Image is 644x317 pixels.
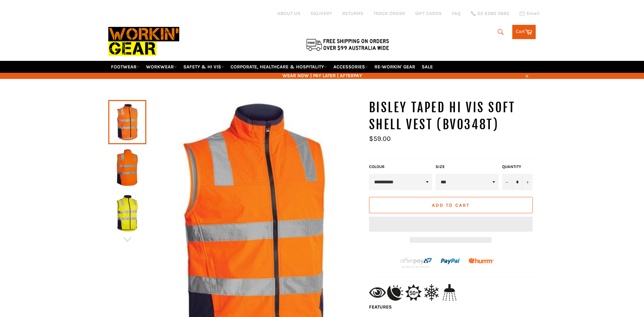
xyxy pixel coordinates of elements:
[471,11,509,16] a: 02 6280 5885
[143,61,180,73] a: WORKWEAR
[369,164,432,170] label: COLOUR
[502,164,533,170] label: Quantity
[436,164,499,170] label: Size
[423,284,440,301] img: Cold Weather
[415,10,442,17] a: GIFT CARDS
[108,61,142,73] a: FOOTWEAR
[369,135,391,143] span: $59.00
[277,10,300,17] a: ABOUT US
[441,251,461,271] img: paypal.png
[419,61,436,73] a: SALE
[512,25,536,39] a: Cart
[181,61,227,73] a: SAFETY & HI VIS
[311,10,332,17] a: DELIVERY
[477,11,509,16] span: 02 6280 5885
[372,61,418,73] a: RE-WORKIN' GEAR
[108,22,179,61] img: Workin Gear leaders in Workwear, Safety Boots, PPE, Uniforms. Australia's No.1 in Workwear
[305,37,390,52] img: Flat $9.95 shipping Australia wide
[387,284,404,301] img: Hi Vis Day or Night
[112,149,143,186] img: BISLEY Taped Hi Vis Soft Shell Vest (BV0348T) - Workin' Gear
[522,174,533,190] button: Increase item quantity by one
[452,10,461,17] a: FAQ
[468,258,494,263] img: Humm_core_logo_RGB-01_300x60px_small_195d8312-4386-4de7-b182-0ef9b6303a37.png
[342,10,363,17] a: RETURNS
[108,72,536,79] span: WEAR NOW | PAY LATER | AFTERPAY
[432,202,470,208] span: Add to Cart
[502,174,512,190] button: Reduce item quantity by one
[405,284,422,301] img: Sun Protection 50+
[400,257,433,268] img: Afterpay-Logo-on-dark-bg_large.png
[519,11,539,16] a: Email
[441,284,458,301] img: Showerproof
[369,304,392,310] strong: FEATURES
[369,99,536,133] h1: BISLEY Taped Hi Vis Soft Shell Vest (BV0348T)
[331,61,371,73] a: ACCESSORIES
[527,11,539,16] span: Email
[369,197,533,213] button: Add to Cart
[228,61,330,73] a: CORPORATE, HEALTHCARE & HOSPITALITY
[369,284,386,301] img: Hi Visibility Material
[373,10,405,17] a: TRACK ORDER
[112,195,143,232] img: BISLEY Taped Hi Vis Soft Shell Vest (BV0348T) - Workin' Gear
